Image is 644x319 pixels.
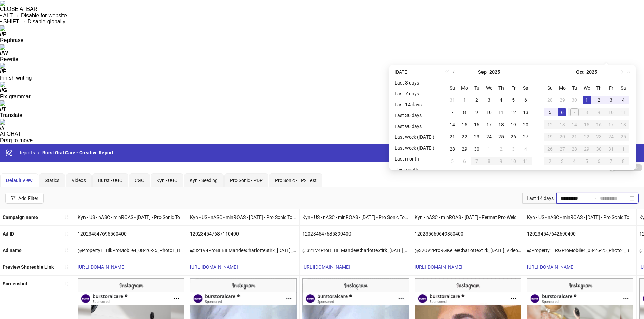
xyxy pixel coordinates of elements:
[17,149,36,156] a: Reports
[607,145,615,153] div: 31
[300,242,412,259] div: @321V4ProBLBILMandeeCharlotteStirk_[DATE]_Video1_Brand_Testimonial_ProSonicToothBrush_BurstOralCa...
[607,157,615,165] div: 7
[583,157,591,165] div: 5
[617,143,629,155] td: 2025-11-01
[507,155,519,167] td: 2025-10-10
[471,155,483,167] td: 2025-10-07
[592,195,597,201] span: swap-right
[72,177,86,183] span: Videos
[497,145,505,153] div: 2
[495,143,507,155] td: 2025-10-02
[3,214,38,220] b: Campaign name
[544,155,556,167] td: 2025-11-02
[583,145,591,153] div: 29
[448,157,456,165] div: 5
[302,264,350,270] a: [URL][DOMAIN_NAME]
[300,209,412,225] div: Kyn - US - nASC - minROAS - [DATE] - Pro Sonic Toothbrush - PDP
[412,209,524,225] div: Kyn - nASC - minROAS - [DATE] - Fermat Pro Welcome Kit 01
[458,155,471,167] td: 2025-10-06
[519,143,532,155] td: 2025-10-04
[392,155,437,163] li: Last month
[412,226,524,242] div: 120235660649850400
[3,264,54,270] b: Preview Shareable Link
[187,226,299,242] div: 120234547687110400
[546,145,554,153] div: 26
[6,177,33,183] span: Default View
[542,165,606,170] span: Last updated [DATE] 08:01 AM
[524,242,636,259] div: @Property1=RGProMobile4_08-26-25_Photo1_Brand_Review_ProSonicToothbrush_BurstOralCare_
[558,157,566,165] div: 3
[617,155,629,167] td: 2025-11-08
[75,209,187,225] div: Kyn - US - nASC - minROAS - [DATE] - Pro Sonic Toothbrush - LP2
[605,155,617,167] td: 2025-11-07
[98,177,122,183] span: Burst - UGC
[544,143,556,155] td: 2025-10-26
[522,193,556,204] div: Last 14 days
[507,143,519,155] td: 2025-10-03
[187,209,299,225] div: Kyn - US - nASC - minROAS - [DATE] - Pro Sonic Toothbrush - LP2
[460,157,469,165] div: 6
[460,145,469,153] div: 29
[64,265,69,269] span: sort-ascending
[64,248,69,253] span: sort-ascending
[473,145,481,153] div: 30
[392,144,437,152] li: Last week ([DATE])
[448,145,456,153] div: 28
[471,143,483,155] td: 2025-09-30
[78,264,126,270] a: [URL][DOMAIN_NAME]
[3,248,22,253] b: Ad name
[5,193,44,204] button: Add Filter
[568,155,581,167] td: 2025-11-04
[156,177,177,183] span: Kyn - UGC
[592,195,597,201] span: to
[595,157,603,165] div: 6
[593,143,605,155] td: 2025-10-30
[558,145,566,153] div: 27
[473,157,481,165] div: 7
[570,145,579,153] div: 28
[275,177,317,183] span: Pro Sonic - LP2 Test
[605,143,617,155] td: 2025-10-31
[485,145,493,153] div: 1
[570,157,579,165] div: 4
[556,143,568,155] td: 2025-10-27
[619,157,627,165] div: 8
[18,195,38,201] div: Add Filter
[3,231,14,237] b: Ad ID
[485,157,493,165] div: 8
[619,145,627,153] div: 1
[483,155,495,167] td: 2025-10-08
[64,281,69,286] span: sort-ascending
[509,157,517,165] div: 10
[300,226,412,242] div: 120234547635390400
[392,166,437,174] li: This month
[458,143,471,155] td: 2025-09-29
[3,281,27,286] b: Screenshot
[519,155,532,167] td: 2025-10-11
[581,143,593,155] td: 2025-10-29
[42,150,113,155] span: Burst Oral Care - Creative Report
[524,209,636,225] div: Kyn - US - nASC - minROAS - [DATE] - Pro Sonic Toothbrush - PDP
[190,264,238,270] a: [URL][DOMAIN_NAME]
[546,157,554,165] div: 2
[45,177,59,183] span: Statics
[412,242,524,259] div: @320V2ProRGKelleeCharlotteStirk_[DATE]_Video1_Brand_Testimonial_ProSonicToothBrush_BurstOralCare_...
[556,155,568,167] td: 2025-11-03
[595,145,603,153] div: 30
[446,143,458,155] td: 2025-09-28
[509,145,517,153] div: 3
[522,145,530,153] div: 4
[446,155,458,167] td: 2025-10-05
[593,155,605,167] td: 2025-11-06
[230,177,263,183] span: Pro Sonic - PDP
[64,215,69,220] span: sort-ascending
[187,242,299,259] div: @321V4ProBLBILMandeeCharlotteStirk_[DATE]_Video1_Brand_Testimonial_ProSonicToothBrush_BurstOralCa...
[11,196,16,201] span: filter
[75,242,187,259] div: @Property1=BlkProMobile4_08-26-25_Photo1_Brand_Review_ProSonicToothbrush_BurstOralCare_
[524,226,636,242] div: 120234547642690400
[568,143,581,155] td: 2025-10-28
[415,264,462,270] a: [URL][DOMAIN_NAME]
[75,226,187,242] div: 120234547695560400
[497,157,505,165] div: 9
[483,143,495,155] td: 2025-10-01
